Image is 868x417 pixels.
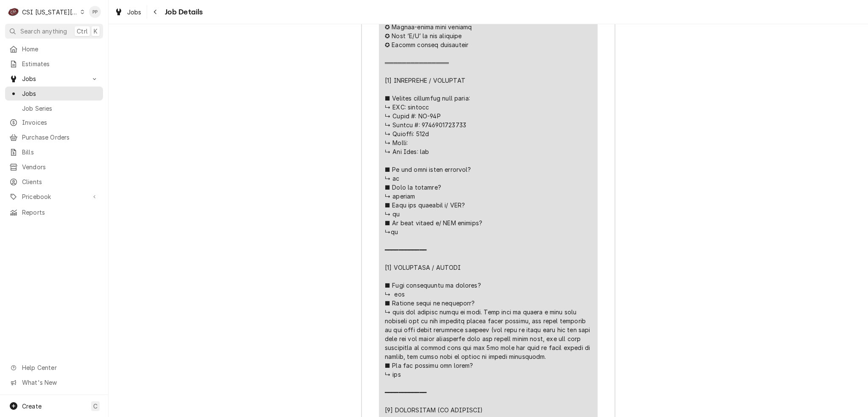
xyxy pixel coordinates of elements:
[5,87,103,101] a: Jobs
[22,74,86,83] span: Jobs
[22,378,98,387] span: What's New
[5,24,103,39] button: Search anythingCtrlK
[22,59,99,68] span: Estimates
[22,148,99,157] span: Bills
[5,57,103,71] a: Estimates
[5,42,103,56] a: Home
[5,130,103,144] a: Purchase Orders
[22,45,99,53] span: Home
[94,27,97,36] span: K
[22,192,86,201] span: Pricebook
[127,8,142,17] span: Jobs
[22,162,99,171] span: Vendors
[22,363,98,372] span: Help Center
[22,8,78,17] div: CSI [US_STATE][GEOGRAPHIC_DATA]
[5,160,103,174] a: Vendors
[5,101,103,115] a: Job Series
[22,118,99,127] span: Invoices
[89,6,101,18] div: Philip Potter's Avatar
[162,6,203,18] span: Job Details
[22,403,42,410] span: Create
[149,5,162,19] button: Navigate back
[5,175,103,189] a: Clients
[22,89,99,98] span: Jobs
[8,6,19,18] div: C
[22,177,99,186] span: Clients
[5,375,103,389] a: Go to What's New
[5,115,103,129] a: Invoices
[77,27,88,36] span: Ctrl
[5,72,103,86] a: Go to Jobs
[8,6,19,18] div: CSI Kansas City's Avatar
[5,190,103,204] a: Go to Pricebook
[22,208,99,217] span: Reports
[20,27,67,36] span: Search anything
[5,145,103,159] a: Bills
[111,5,145,19] a: Jobs
[93,402,97,411] span: C
[22,104,99,113] span: Job Series
[89,6,101,18] div: PP
[5,361,103,375] a: Go to Help Center
[5,205,103,219] a: Reports
[22,133,99,142] span: Purchase Orders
